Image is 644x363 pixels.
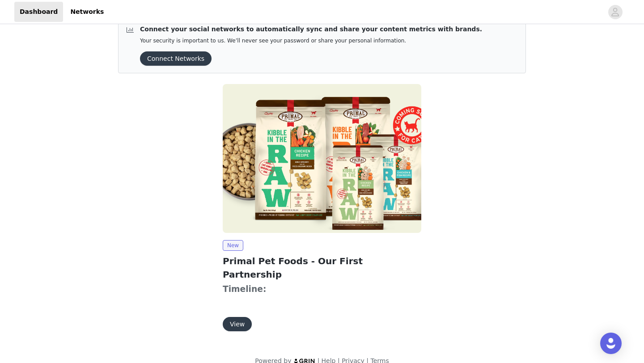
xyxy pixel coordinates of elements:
button: View [223,317,252,331]
span: New [223,240,243,251]
div: avatar [611,5,619,19]
a: View [223,321,252,328]
div: Open Intercom Messenger [600,333,622,354]
a: Dashboard [14,2,63,22]
button: Connect Networks [140,51,212,66]
a: Networks [65,2,109,22]
p: Your security is important to us. We’ll never see your password or share your personal information. [140,38,482,44]
strong: Timeline: [223,284,266,294]
img: Primal Pet Foods (Joybyte) [223,84,421,233]
p: Connect your social networks to automatically sync and share your content metrics with brands. [140,25,482,34]
h2: Primal Pet Foods - Our First Partnership [223,254,421,281]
